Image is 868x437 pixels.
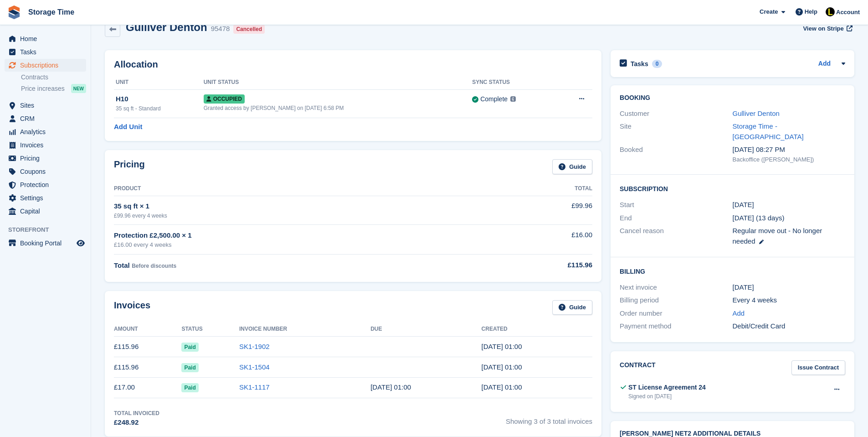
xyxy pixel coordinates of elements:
[480,94,508,104] div: Complete
[211,24,230,34] div: 95478
[510,96,516,102] img: icon-info-grey-7440780725fd019a000dd9b08b2336e03edf1995a4989e88bcd33f0948082b44.svg
[620,308,732,319] div: Order number
[628,383,706,392] div: ST License Agreement 24
[21,83,86,94] a: Price increases NEW
[477,196,592,224] td: £99.96
[805,7,817,16] span: Help
[20,125,75,138] span: Analytics
[20,152,75,165] span: Pricing
[620,321,732,332] div: Payment method
[506,409,592,428] span: Showing 3 of 3 total invoices
[5,165,86,178] a: menu
[620,266,845,276] h2: Billing
[71,84,86,93] div: NEW
[181,343,198,352] span: Paid
[620,213,732,224] div: End
[5,192,86,204] a: menu
[132,263,176,269] span: Before discounts
[204,104,472,112] div: Granted access by [PERSON_NAME] on [DATE] 6:58 PM
[628,392,706,401] div: Signed on [DATE]
[370,322,481,337] th: Due
[620,184,845,193] h2: Subscription
[620,360,656,375] h2: Contract
[114,337,181,357] td: £115.96
[5,125,86,138] a: menu
[620,145,732,164] div: Booked
[204,94,245,104] span: Occupied
[482,383,522,391] time: 2025-07-16 00:00:43 UTC
[126,21,207,33] h2: Gulliver Denton
[818,59,831,69] a: Add
[482,343,522,350] time: 2025-09-10 00:00:55 UTC
[733,214,785,222] span: [DATE] (13 days)
[114,377,181,398] td: £17.00
[552,159,592,174] a: Guide
[5,139,86,151] a: menu
[114,212,477,220] div: £99.96 every 4 weeks
[20,46,75,58] span: Tasks
[631,60,648,68] h2: Tasks
[733,122,804,140] a: Storage Time - [GEOGRAPHIC_DATA]
[803,24,843,33] span: View on Stripe
[239,363,270,371] a: SK1-1504
[114,357,181,378] td: £115.96
[114,240,477,250] div: £16.00 every 4 weeks
[620,282,732,293] div: Next invoice
[733,321,845,332] div: Debit/Credit Card
[836,8,860,17] span: Account
[239,343,270,350] a: SK1-1902
[552,300,592,315] a: Guide
[8,225,91,234] span: Storefront
[114,261,130,269] span: Total
[5,112,86,125] a: menu
[75,238,86,249] a: Preview store
[5,32,86,45] a: menu
[370,383,411,391] time: 2025-07-17 00:00:00 UTC
[20,99,75,112] span: Sites
[733,155,845,164] div: Backoffice ([PERSON_NAME])
[114,201,477,212] div: 35 sq ft × 1
[20,205,75,218] span: Capital
[799,21,854,36] a: View on Stripe
[733,200,754,210] time: 2025-07-16 00:00:00 UTC
[20,165,75,178] span: Coupons
[477,260,592,271] div: £115.96
[760,7,778,16] span: Create
[733,145,845,155] div: [DATE] 08:27 PM
[477,182,592,196] th: Total
[116,94,204,104] div: H10
[472,75,556,90] th: Sync Status
[620,94,845,102] h2: Booking
[733,308,745,319] a: Add
[20,139,75,151] span: Invoices
[20,237,75,250] span: Booking Portal
[7,5,21,19] img: stora-icon-8386f47178a22dfd0bd8f6a31ec36ba5ce8667c1dd55bd0f319d3a0aa187defe.svg
[114,159,145,174] h2: Pricing
[114,182,477,196] th: Product
[5,178,86,191] a: menu
[20,32,75,45] span: Home
[5,205,86,218] a: menu
[114,322,181,337] th: Amount
[239,322,370,337] th: Invoice Number
[20,112,75,125] span: CRM
[5,237,86,250] a: menu
[620,295,732,306] div: Billing period
[20,178,75,191] span: Protection
[5,99,86,112] a: menu
[20,59,75,72] span: Subscriptions
[733,295,845,306] div: Every 4 weeks
[114,75,204,90] th: Unit
[181,363,198,372] span: Paid
[620,109,732,119] div: Customer
[233,25,265,34] div: Cancelled
[181,383,198,392] span: Paid
[204,75,472,90] th: Unit Status
[826,7,835,16] img: Laaibah Sarwar
[652,60,663,68] div: 0
[482,363,522,371] time: 2025-08-13 00:00:59 UTC
[114,59,592,70] h2: Allocation
[114,230,477,241] div: Protection £2,500.00 × 1
[21,73,86,82] a: Contracts
[5,152,86,165] a: menu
